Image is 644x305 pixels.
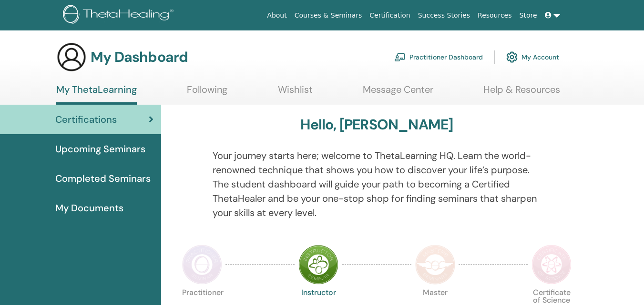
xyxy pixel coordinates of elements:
[506,47,559,68] a: My Account
[55,112,117,127] span: Certifications
[263,7,290,24] a: About
[291,7,366,24] a: Courses & Seminars
[182,245,222,285] img: Practitioner
[56,84,137,105] a: My ThetaLearning
[474,7,516,24] a: Resources
[91,49,188,66] h3: My Dashboard
[394,47,483,68] a: Practitioner Dashboard
[55,142,145,156] span: Upcoming Seminars
[363,84,433,102] a: Message Center
[516,7,541,24] a: Store
[532,245,572,285] img: Certificate of Science
[298,245,338,285] img: Instructor
[63,5,177,26] img: logo.png
[187,84,227,102] a: Following
[56,42,87,72] img: generic-user-icon.jpg
[483,84,560,102] a: Help & Resources
[213,148,541,220] p: Your journey starts here; welcome to ThetaLearning HQ. Learn the world-renowned technique that sh...
[55,171,151,186] span: Completed Seminars
[415,245,455,285] img: Master
[506,49,518,65] img: cog.svg
[394,53,406,61] img: chalkboard-teacher.svg
[278,84,313,102] a: Wishlist
[55,201,123,215] span: My Documents
[300,116,453,133] h3: Hello, [PERSON_NAME]
[366,7,414,24] a: Certification
[414,7,474,24] a: Success Stories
